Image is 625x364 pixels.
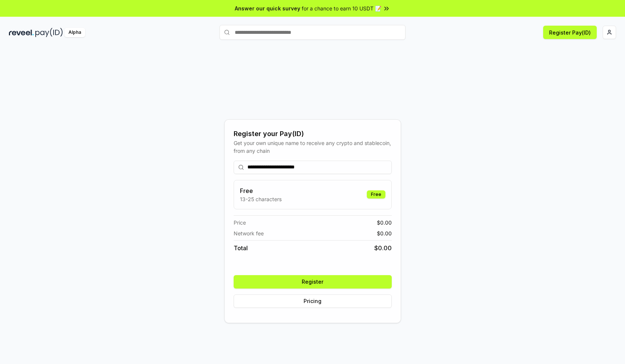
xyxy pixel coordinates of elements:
div: Get your own unique name to receive any crypto and stablecoin, from any chain [234,139,392,155]
p: 13-25 characters [240,195,282,203]
span: $ 0.00 [377,219,392,226]
span: Network fee [234,229,264,237]
span: Price [234,219,246,226]
span: Answer our quick survey [235,4,300,12]
img: reveel_dark [9,28,34,37]
div: Register your Pay(ID) [234,129,392,139]
img: pay_id [35,28,63,37]
span: Total [234,244,248,252]
span: for a chance to earn 10 USDT 📝 [302,4,381,12]
div: Free [367,190,385,199]
div: Alpha [64,28,85,37]
button: Register Pay(ID) [543,26,597,39]
button: Pricing [234,294,392,308]
span: $ 0.00 [374,244,392,252]
h3: Free [240,186,282,195]
button: Register [234,275,392,289]
span: $ 0.00 [377,229,392,237]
